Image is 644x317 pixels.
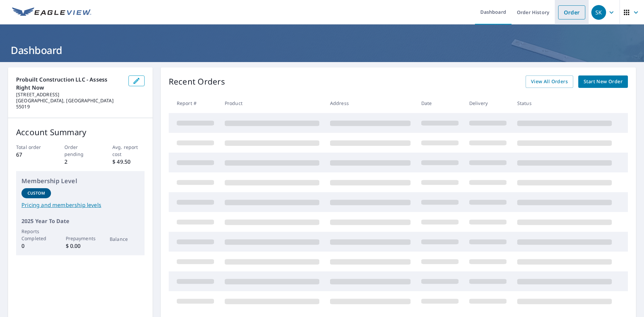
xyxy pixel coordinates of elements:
a: View All Orders [526,75,573,88]
p: Reports Completed [21,228,51,242]
a: Start New Order [578,75,628,88]
p: Prepayments [66,235,95,242]
p: $ 49.50 [112,158,145,166]
p: Total order [16,144,48,151]
a: Order [558,5,585,19]
p: Membership Level [21,176,139,186]
th: Date [416,93,464,113]
p: Custom [28,190,45,196]
p: 2 [64,158,97,166]
p: Balance [110,235,139,243]
a: Pricing and membership levels [21,201,139,209]
p: 0 [21,242,51,250]
th: Status [512,93,617,113]
p: [GEOGRAPHIC_DATA], [GEOGRAPHIC_DATA] 55019 [16,98,123,110]
p: [STREET_ADDRESS] [16,92,123,98]
th: Report # [169,93,219,113]
p: $ 0.00 [66,242,95,250]
p: Account Summary [16,126,145,138]
p: Avg. report cost [112,144,145,158]
img: EV Logo [12,7,91,17]
p: Recent Orders [169,75,225,88]
th: Address [325,93,416,113]
p: Probuilt Construction LLC - Assess Right Now [16,75,123,92]
p: 2025 Year To Date [21,217,139,225]
span: Start New Order [584,77,623,86]
th: Product [219,93,325,113]
div: SK [591,5,606,20]
h1: Dashboard [8,43,636,57]
p: Order pending [64,144,97,158]
span: View All Orders [531,77,568,86]
p: 67 [16,151,48,159]
th: Delivery [464,93,512,113]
